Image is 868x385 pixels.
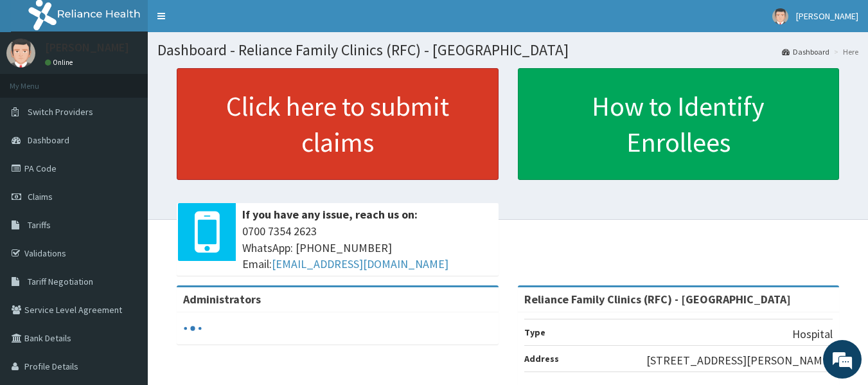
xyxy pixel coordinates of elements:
[518,68,840,180] a: How to Identify Enrollees
[28,134,69,146] span: Dashboard
[28,219,51,231] span: Tariffs
[524,327,545,338] b: Type
[831,46,858,57] li: Here
[6,39,35,67] img: User Image
[45,42,129,53] p: [PERSON_NAME]
[792,326,833,343] p: Hospital
[157,42,858,58] h1: Dashboard - Reliance Family Clinics (RFC) - [GEOGRAPHIC_DATA]
[524,292,791,307] strong: Reliance Family Clinics (RFC) - [GEOGRAPHIC_DATA]
[28,106,93,118] span: Switch Providers
[796,10,858,22] span: [PERSON_NAME]
[45,58,76,67] a: Online
[646,352,833,369] p: [STREET_ADDRESS][PERSON_NAME]
[28,276,93,287] span: Tariff Negotiation
[272,256,448,271] a: [EMAIL_ADDRESS][DOMAIN_NAME]
[772,8,788,24] img: User Image
[782,46,829,57] a: Dashboard
[242,207,418,222] b: If you have any issue, reach us on:
[183,319,202,338] svg: audio-loading
[177,68,499,180] a: Click here to submit claims
[242,223,492,273] span: 0700 7354 2623 WhatsApp: [PHONE_NUMBER] Email:
[183,292,261,307] b: Administrators
[28,191,53,202] span: Claims
[524,353,559,364] b: Address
